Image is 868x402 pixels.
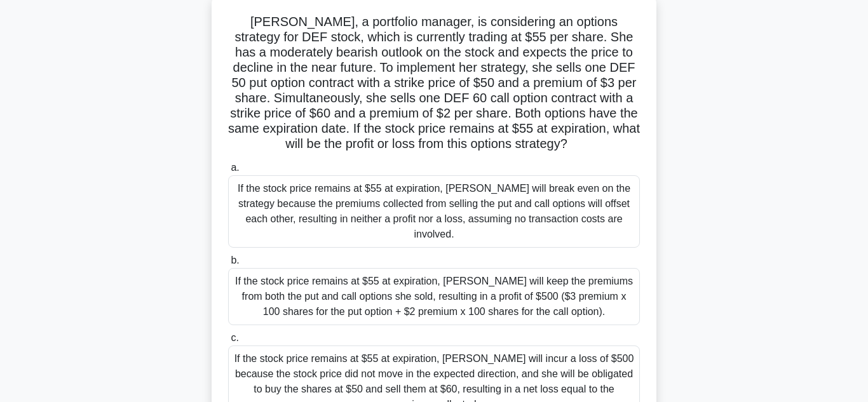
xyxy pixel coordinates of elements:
div: If the stock price remains at $55 at expiration, [PERSON_NAME] will break even on the strategy be... [228,175,640,248]
span: c. [231,332,238,343]
div: If the stock price remains at $55 at expiration, [PERSON_NAME] will keep the premiums from both t... [228,268,640,325]
span: b. [231,255,239,265]
span: a. [231,162,239,173]
h5: [PERSON_NAME], a portfolio manager, is considering an options strategy for DEF stock, which is cu... [227,14,641,152]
